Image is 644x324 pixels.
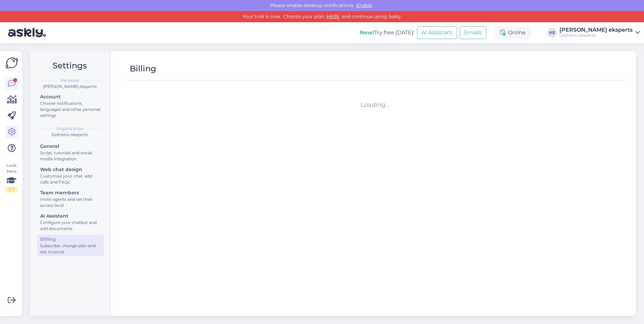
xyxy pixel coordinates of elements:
button: AI Assistant [417,26,457,39]
b: Organization [56,126,84,132]
a: GeneralScript, tutorials and social media integration [37,142,104,163]
div: Billing [40,236,101,243]
div: Try free [DATE]: [360,29,414,37]
div: AI Assistant [40,213,101,220]
div: Dzērienu eksperts [36,132,104,138]
span: Enable [354,2,374,8]
div: Team members [40,189,101,196]
div: Billing [130,62,156,75]
div: [PERSON_NAME] eksperts [36,84,104,90]
div: Look Here [5,162,18,193]
div: Dzērienu eksperts [559,33,633,38]
div: Script, tutorials and social media integration [40,150,101,162]
img: Askly Logo [5,57,18,69]
a: AI AssistantConfigure your chatbot and add documents [37,212,104,233]
div: Loading... [127,100,622,109]
div: [PERSON_NAME] eksperts [559,27,633,33]
button: Emails [460,26,486,39]
div: Account [40,93,101,100]
a: BillingSubscribe, change plan and see invoices [37,235,104,256]
div: Online [494,27,531,39]
div: Invite agents and set their access level [40,196,101,208]
a: AccountChoose notifications, languages and other personal settings [37,92,104,120]
h2: Settings [36,59,104,72]
div: KE [547,28,557,37]
a: [PERSON_NAME] ekspertsDzērienu eksperts [559,27,640,38]
div: Choose notifications, languages and other personal settings [40,100,101,119]
a: Team membersInvite agents and set their access level [37,188,104,209]
div: General [40,143,101,150]
div: Customise your chat, add calls and FAQs [40,173,101,185]
div: Subscribe, change plan and see invoices [40,243,101,255]
a: Web chat designCustomise your chat, add calls and FAQs [37,165,104,186]
div: Configure your chatbot and add documents [40,220,101,232]
b: New! [360,29,374,36]
div: Web chat design [40,166,101,173]
a: HERE [324,13,342,20]
b: Personal [61,77,79,84]
div: 1 / 3 [5,187,18,193]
